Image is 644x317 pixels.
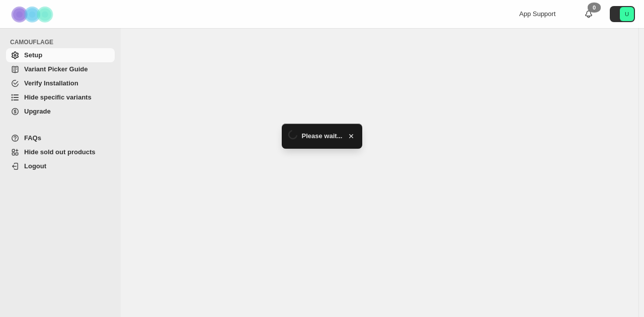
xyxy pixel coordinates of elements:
[6,76,115,90] a: Verify Installation
[302,131,343,141] span: Please wait...
[24,162,46,170] span: Logout
[6,159,115,173] a: Logout
[24,134,41,142] span: FAQs
[24,79,78,87] span: Verify Installation
[24,51,42,59] span: Setup
[625,11,629,17] text: U
[519,10,555,18] span: App Support
[24,65,88,73] span: Variant Picker Guide
[24,93,92,101] span: Hide specific variants
[610,6,635,22] button: Avatar with initials U
[588,3,601,13] div: 0
[584,9,594,19] a: 0
[6,104,115,119] a: Upgrade
[24,148,96,156] span: Hide sold out products
[6,48,115,62] a: Setup
[8,1,58,28] img: Camouflage
[6,62,115,76] a: Variant Picker Guide
[620,7,634,21] span: Avatar with initials U
[24,108,51,115] span: Upgrade
[10,38,116,46] span: CAMOUFLAGE
[6,131,115,145] a: FAQs
[6,145,115,159] a: Hide sold out products
[6,90,115,104] a: Hide specific variants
